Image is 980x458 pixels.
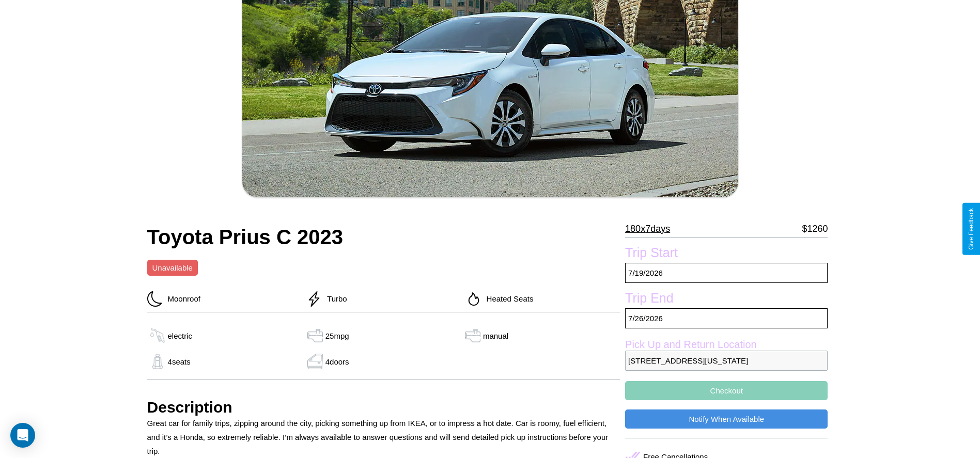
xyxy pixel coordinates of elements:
img: gas [305,354,325,369]
p: 180 x 7 days [625,220,670,237]
div: Give Feedback [968,208,975,250]
img: gas [305,328,325,343]
p: 7 / 19 / 2026 [625,263,828,283]
p: Unavailable [152,261,193,275]
label: Pick Up and Return Location [625,339,828,351]
label: Trip Start [625,245,828,263]
p: 4 doors [325,355,349,369]
p: 25 mpg [325,329,349,343]
label: Trip End [625,291,828,308]
img: gas [147,354,168,369]
button: Checkout [625,381,828,400]
button: Notify When Available [625,409,828,429]
div: Open Intercom Messenger [10,423,35,448]
h2: Toyota Prius C 2023 [147,226,620,249]
p: [STREET_ADDRESS][US_STATE] [625,351,828,371]
p: Moonroof [163,292,200,306]
p: 7 / 26 / 2026 [625,308,828,328]
p: electric [168,329,193,343]
p: Great car for family trips, zipping around the city, picking something up from IKEA, or to impres... [147,416,620,458]
h3: Description [147,399,620,416]
img: gas [462,328,483,343]
img: gas [147,328,168,343]
p: Turbo [322,292,347,306]
p: 4 seats [168,355,191,369]
p: $ 1260 [802,220,828,237]
p: manual [483,329,508,343]
p: Heated Seats [481,292,534,306]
